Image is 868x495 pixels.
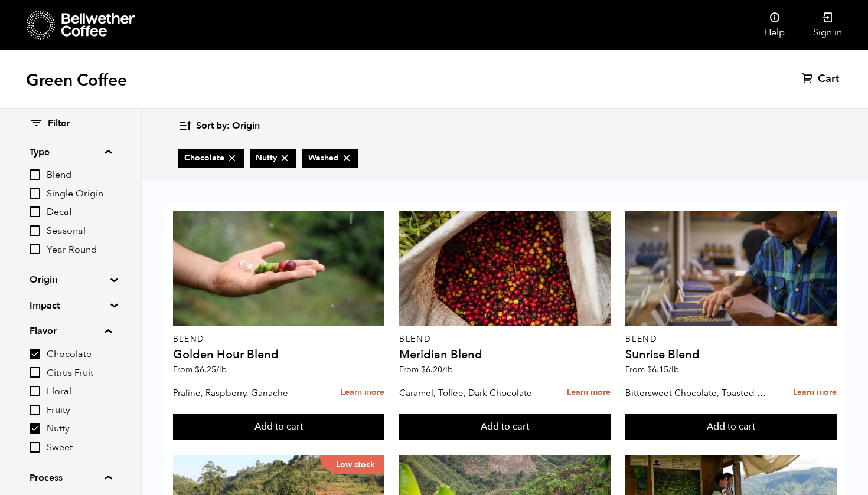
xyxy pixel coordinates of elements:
span: Chocolate [184,152,238,164]
input: Citrus Fruit [30,367,40,378]
input: Blend [30,169,40,180]
summary: Flavor [30,324,112,338]
span: Nutty [47,422,112,435]
span: Seasonal [47,225,112,238]
button: Add to cart [625,414,837,441]
input: Seasonal [30,225,40,236]
span: $ [195,364,200,375]
span: Filter [48,117,70,130]
p: Blend [625,335,837,343]
p: Praline, Raspberry, Ganache [173,384,317,402]
span: Year Round [47,244,112,257]
h1: Green Coffee [26,70,127,91]
button: Sort by: Origin [178,112,260,140]
input: Chocolate [30,349,40,359]
input: Sweet [30,442,40,453]
a: Learn more [793,380,837,405]
p: Blend [173,335,384,343]
span: $ [421,364,426,375]
summary: Process [30,471,112,485]
span: Blend [47,169,112,182]
a: Cart [802,72,842,86]
span: From [625,364,679,375]
span: /lb [668,364,679,375]
span: From [173,364,227,375]
summary: Origin [30,273,111,287]
input: Floral [30,386,40,396]
span: Single Origin [47,188,112,201]
h4: Golden Hour Blend [173,349,384,360]
span: Fruity [47,404,112,417]
input: Decaf [30,206,40,217]
p: Blend [399,335,611,343]
summary: Type [30,145,112,159]
span: Floral [47,385,112,398]
span: Nutty [256,152,291,164]
input: Single Origin [30,188,40,199]
summary: Impact [30,299,111,313]
input: Nutty [30,423,40,434]
span: Decaf [47,206,112,219]
span: Sort by: Origin [196,120,260,133]
button: Add to cart [173,414,384,441]
a: Learn more [341,380,384,405]
h4: Meridian Blend [399,349,611,360]
button: Add to cart [399,414,611,441]
bdi: 6.15 [647,364,679,375]
h4: Sunrise Blend [625,349,837,360]
span: $ [647,364,652,375]
span: Chocolate [47,348,112,361]
span: /lb [216,364,227,375]
bdi: 6.25 [195,364,227,375]
input: Year Round [30,244,40,254]
span: Cart [818,72,839,86]
span: From [399,364,453,375]
span: Sweet [47,441,112,454]
span: Citrus Fruit [47,367,112,380]
a: Learn more [567,380,611,405]
bdi: 6.20 [421,364,453,375]
span: /lb [442,364,453,375]
input: Fruity [30,405,40,415]
p: Bittersweet Chocolate, Toasted Marshmallow, Candied Orange, Praline [625,384,769,402]
span: Washed [308,152,353,164]
p: Low stock [319,455,384,474]
p: Caramel, Toffee, Dark Chocolate [399,384,543,402]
